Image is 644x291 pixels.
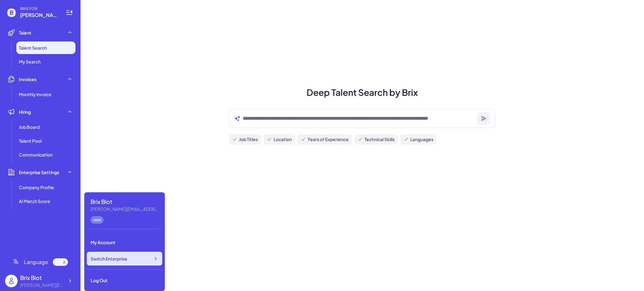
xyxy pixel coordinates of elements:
div: root [91,216,103,224]
div: Brix Blot [20,273,64,282]
span: Monthly invoice [19,91,52,97]
div: blake@joinbrix.com [20,282,64,288]
span: Years of Experience [308,136,349,143]
span: My Search [19,58,41,65]
span: Hiring [19,109,31,115]
div: My Account [87,235,162,249]
span: Switch Enterprise [91,255,127,262]
span: AI Match Score [19,198,50,204]
span: Invoices [19,76,36,82]
span: Talent [19,30,31,36]
span: Talent Pool [19,138,42,144]
span: Language [24,258,48,266]
span: Location [274,136,292,143]
span: Talent Search [19,45,47,51]
span: Job Titles [239,136,258,143]
div: Log Out [87,273,162,287]
span: BRIX FOR [20,6,58,11]
span: Technical Skills [364,136,395,143]
img: user_logo.png [5,275,18,287]
span: Languages [410,136,433,143]
span: Enterprise Settings [19,169,59,175]
span: Job Board [19,124,40,130]
h1: Deep Talent Search by Brix [221,86,503,99]
div: Brix Blot [91,197,160,206]
div: blake@joinbrix.com [91,206,160,212]
span: blake@joinbrix.com [20,11,58,19]
span: Company Profile [19,184,54,190]
span: Communication [19,151,53,158]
